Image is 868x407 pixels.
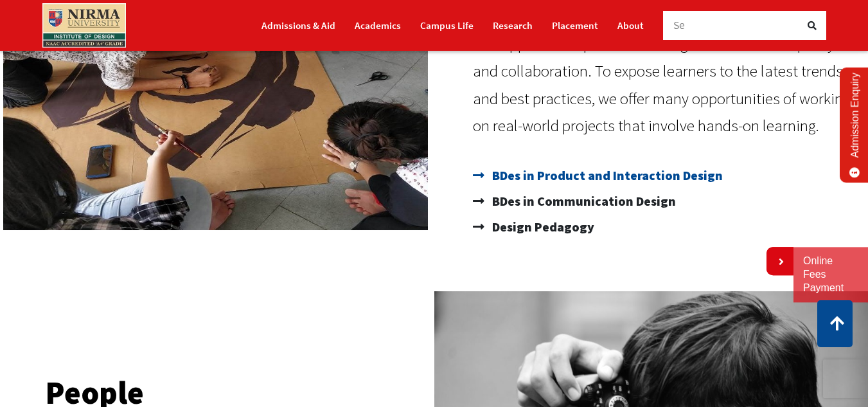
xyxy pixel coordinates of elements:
[473,163,856,188] a: BDes in Product and Interaction Design
[473,214,856,240] a: Design Pedagogy
[42,3,126,48] img: main_logo
[261,14,335,37] a: Admissions & Aid
[489,163,723,188] span: BDes in Product and Interaction Design
[473,188,856,214] a: BDes in Communication Design
[552,14,598,37] a: Placement
[489,188,676,214] span: BDes in Communication Design
[617,14,644,37] a: About
[489,214,594,240] span: Design Pedagogy
[493,14,533,37] a: Research
[420,14,474,37] a: Campus Life
[803,255,858,294] a: Online Fees Payment
[355,14,401,37] a: Academics
[673,18,686,32] span: Se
